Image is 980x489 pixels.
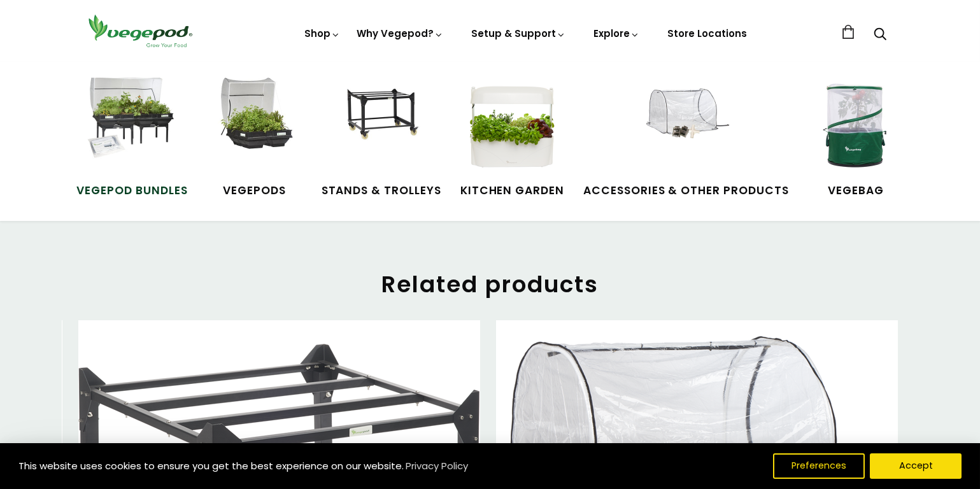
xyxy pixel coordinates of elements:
img: Raised Garden Kits [207,78,302,173]
a: Explore [594,27,640,40]
a: VegeBag [808,78,904,199]
span: VegeBag [808,183,904,199]
a: Shop [305,27,341,76]
a: Why Vegepod? [357,27,444,40]
img: Vegepod [83,13,197,49]
img: Accessories & Other Products [638,78,734,173]
img: Stands & Trolleys [334,78,429,173]
h2: Related products [83,271,898,298]
a: Vegepod Bundles [76,78,187,199]
img: VegeBag [808,78,904,173]
a: Kitchen Garden [460,78,564,199]
span: Accessories & Other Products [583,183,789,199]
a: Vegepods [207,78,302,199]
span: Vegepod Bundles [76,183,187,199]
span: Vegepods [207,183,302,199]
a: Accessories & Other Products [583,78,789,199]
img: Vegepod Bundles [84,78,180,173]
a: Stands & Trolleys [322,78,441,199]
button: Accept [870,453,962,479]
a: Setup & Support [472,27,566,40]
img: Kitchen Garden [464,78,560,173]
span: This website uses cookies to ensure you get the best experience on our website. [18,459,404,472]
span: Kitchen Garden [460,183,564,199]
a: Privacy Policy (opens in a new tab) [404,455,470,478]
span: Stands & Trolleys [322,183,441,199]
a: Store Locations [668,27,748,40]
a: Search [874,29,886,42]
button: Preferences [773,453,865,479]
